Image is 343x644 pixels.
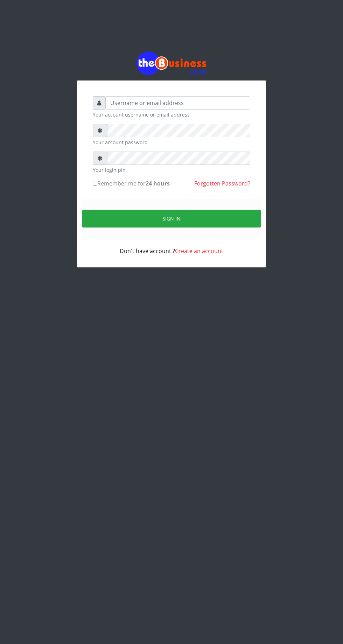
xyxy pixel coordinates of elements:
[93,166,250,174] small: Your login pin
[93,111,250,118] small: Your account username or email address
[82,210,261,227] button: Sign in
[175,247,223,255] a: Create an account
[106,96,250,110] input: Username or email address
[194,180,250,187] a: Forgotten Password?
[93,238,250,255] div: Don't have account ?
[146,180,170,187] b: 24 hours
[93,181,97,185] input: Remember me for24 hours
[93,179,170,188] label: Remember me for
[93,139,250,146] small: Your account password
